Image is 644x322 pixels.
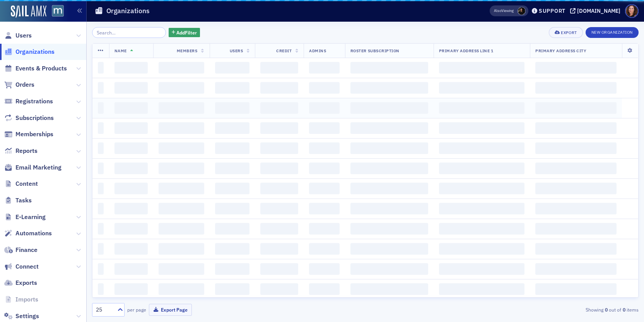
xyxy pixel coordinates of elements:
span: ‌ [535,122,617,134]
button: [DOMAIN_NAME] [570,8,623,14]
span: ‌ [535,142,617,154]
span: ‌ [159,203,204,214]
strong: 0 [603,306,609,313]
span: ‌ [98,142,104,154]
span: ‌ [260,122,298,134]
span: ‌ [350,102,428,114]
div: 25 [96,306,113,314]
button: New Organization [586,27,639,38]
span: ‌ [439,183,524,194]
span: ‌ [159,82,204,94]
a: Content [4,180,38,188]
span: ‌ [98,263,104,275]
span: ‌ [159,263,204,275]
span: ‌ [98,183,104,194]
span: ‌ [350,183,428,194]
span: ‌ [114,82,148,94]
span: Email Marketing [15,163,61,172]
span: ‌ [439,203,524,214]
span: ‌ [309,122,340,134]
div: Support [539,7,565,14]
span: ‌ [114,122,148,134]
span: ‌ [114,203,148,214]
span: ‌ [98,243,104,255]
span: Users [15,31,32,40]
span: Automations [15,229,52,238]
span: ‌ [114,243,148,255]
a: Email Marketing [4,163,61,172]
span: ‌ [260,243,298,255]
span: ‌ [350,62,428,74]
span: Primary Address City [535,48,587,53]
span: ‌ [439,82,524,94]
span: ‌ [260,203,298,214]
strong: 0 [621,306,627,313]
span: ‌ [309,82,340,94]
span: Subscriptions [15,114,54,122]
span: Primary Address Line 1 [439,48,494,53]
span: ‌ [439,142,524,154]
a: Automations [4,229,52,238]
span: ‌ [98,102,104,114]
a: View Homepage [46,5,64,18]
span: ‌ [535,263,617,275]
span: ‌ [260,283,298,295]
span: ‌ [439,62,524,74]
span: ‌ [260,142,298,154]
span: ‌ [215,283,250,295]
span: ‌ [535,163,617,174]
span: Lauren McDonough [518,7,526,15]
a: Organizations [4,48,55,56]
span: ‌ [114,283,148,295]
span: ‌ [260,163,298,174]
button: Export Page [149,304,192,316]
span: Members [177,48,198,53]
span: ‌ [439,283,524,295]
span: ‌ [98,203,104,214]
span: ‌ [114,142,148,154]
img: SailAMX [52,5,64,17]
span: ‌ [350,223,428,235]
span: ‌ [260,263,298,275]
img: SailAMX [11,5,46,18]
span: Tasks [15,196,32,205]
button: AddFilter [169,28,200,38]
span: ‌ [350,203,428,214]
span: ‌ [159,102,204,114]
span: ‌ [159,122,204,134]
span: ‌ [260,102,298,114]
span: ‌ [535,62,617,74]
span: Orders [15,80,34,89]
span: ‌ [215,263,250,275]
span: ‌ [98,82,104,94]
span: ‌ [98,163,104,174]
span: ‌ [350,122,428,134]
span: ‌ [309,102,340,114]
span: E-Learning [15,213,46,221]
span: Imports [15,295,38,304]
span: ‌ [535,283,617,295]
span: Settings [15,312,39,320]
span: ‌ [260,223,298,235]
label: per page [127,306,146,313]
span: ‌ [260,62,298,74]
span: ‌ [159,183,204,194]
span: ‌ [439,163,524,174]
span: ‌ [159,283,204,295]
a: Finance [4,246,38,254]
span: Finance [15,246,38,254]
span: Registrations [15,97,53,106]
span: ‌ [309,142,340,154]
div: Showing out of items [462,306,639,313]
span: ‌ [114,163,148,174]
span: ‌ [350,243,428,255]
a: Registrations [4,97,53,106]
span: ‌ [350,283,428,295]
a: Exports [4,279,37,287]
span: ‌ [159,62,204,74]
a: Settings [4,312,39,320]
span: Viewing [494,8,514,14]
span: Organizations [15,48,55,56]
span: ‌ [535,203,617,214]
a: Orders [4,80,34,89]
